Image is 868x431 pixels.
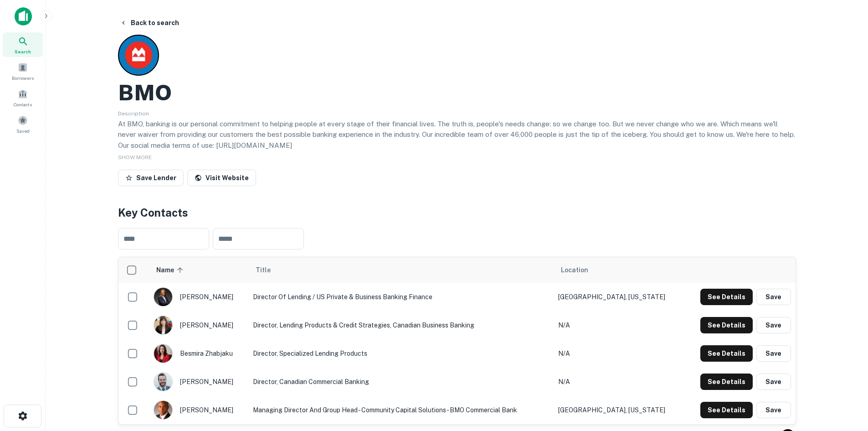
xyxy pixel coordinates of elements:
td: [GEOGRAPHIC_DATA], [US_STATE] [554,396,683,424]
img: 1704770685710 [154,344,172,363]
td: N/A [554,339,683,368]
td: Director, Canadian Commercial Banking [248,368,554,396]
button: Save [756,374,791,390]
span: Name [156,265,186,275]
span: Description [118,110,149,117]
a: Contacts [3,85,43,110]
div: [PERSON_NAME] [154,372,244,391]
div: [PERSON_NAME] [154,287,244,306]
button: Save [756,345,791,362]
a: Visit Website [187,170,256,186]
td: N/A [554,311,683,339]
div: [PERSON_NAME] [154,400,244,420]
td: Director, Lending Products & Credit Strategies, Canadian Business Banking [248,311,554,339]
button: Save [756,402,791,418]
div: besmira zhabjaku [154,344,244,363]
button: Save [756,289,791,305]
button: See Details [700,374,753,390]
img: capitalize-icon.png [15,7,32,26]
span: Search [15,48,31,55]
td: Director of Lending / US Private & Business Banking Finance [248,283,554,311]
img: 1624042751134 [154,373,172,391]
div: [PERSON_NAME] [154,316,244,335]
a: Saved [3,112,43,136]
span: SHOW MORE [118,154,152,161]
th: Location [554,257,683,283]
img: 1679084542527 [154,316,172,334]
a: Borrowers [3,59,43,83]
button: See Details [700,317,753,333]
span: Location [561,265,588,275]
img: 1725912977700 [154,288,172,306]
h2: BMO [118,79,172,106]
button: Back to search [116,15,183,31]
button: See Details [700,345,753,362]
h4: Key Contacts [118,204,796,221]
iframe: Chat Widget [822,358,868,402]
th: Name [149,257,248,283]
th: Title [248,257,554,283]
button: Save Lender [118,170,184,186]
td: N/A [554,368,683,396]
td: Director, Specialized Lending Products [248,339,554,368]
div: scrollable content [118,257,796,424]
td: Managing Director and Group Head - Community Capital Solutions - BMO Commercial Bank [248,396,554,424]
td: [GEOGRAPHIC_DATA], [US_STATE] [554,283,683,311]
span: Title [256,265,282,275]
span: Saved [16,127,30,135]
button: Save [756,317,791,333]
button: See Details [700,402,753,418]
img: 1532296723072 [154,401,172,419]
a: Search [3,32,43,57]
span: Contacts [14,101,32,108]
button: See Details [700,289,753,305]
p: At BMO, banking is our personal commitment to helping people at every stage of their financial li... [118,119,796,151]
span: Borrowers [12,74,34,82]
